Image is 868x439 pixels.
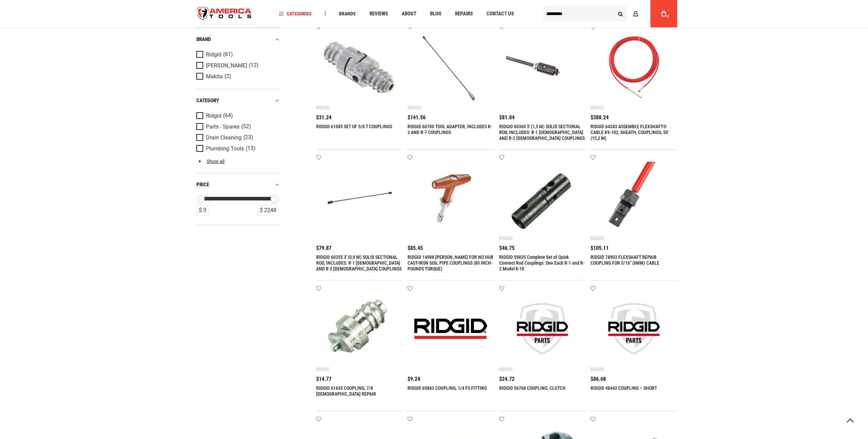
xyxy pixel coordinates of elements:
span: $85.45 [407,245,423,251]
a: RIDGID 61635 COUPLING, 7/8 [DEMOGRAPHIC_DATA] REPAIR [316,385,376,397]
span: Blog [430,11,441,16]
img: RIDGID 14988 TORQUE WRENCH FOR NO HUB CAST-IRON SOIL PIPE COUPLINGS (80 INCH-POUNDS TORQUE) [414,162,487,235]
img: RIDGID 61635 COUPLING, 7/8 MALE REPAIR [323,292,396,365]
span: About [402,11,416,16]
div: Ridgid [591,236,604,241]
span: [PERSON_NAME] [206,62,247,68]
span: Ridgid [206,51,221,57]
span: $46.75 [499,245,515,251]
img: RIDGID 61085 SET OF 5/8 T COUPLINGS [323,31,396,104]
a: RIDGID 59835 Complete Set of Quick Connect Rod Couplings: One Each R-1 and R-2 Model K-10 [499,254,584,271]
div: category [196,96,280,105]
img: RIDGID 59835 Complete Set of Quick Connect Rod Couplings: One Each R-1 and R-2 Model K-10 [506,162,579,235]
span: (23) [243,135,253,141]
div: Ridgid [499,367,513,372]
span: (61) [223,52,233,57]
a: Reviews [366,9,391,18]
span: Categories [279,11,312,16]
span: $388.24 [591,115,609,120]
span: 0 [667,15,669,18]
a: Brands [336,9,359,18]
span: Parts - Spares [206,123,239,130]
div: Ridgid [499,236,513,241]
a: About [399,9,419,18]
div: Ridgid [316,105,329,110]
a: Drain Cleaning (23) [196,134,278,141]
span: Contact Us [487,11,514,16]
a: RIDGID 60700 TOOL ADAPTER, INCLUDES R-2 AND R-7 COUPLINGS [407,124,492,135]
span: Brands [339,11,356,16]
div: Brand [196,35,280,44]
a: Repairs [452,9,476,18]
span: $79.87 [316,245,332,251]
img: RIDGID 78903 FLEXSHAFT REPAIR COUPLING FOR 5/16 [597,162,670,235]
span: $105.11 [591,245,609,251]
span: Plumbing Tools [206,145,244,151]
a: Makita (2) [196,72,278,80]
span: $141.56 [407,115,426,120]
div: Ridgid [316,367,329,372]
a: RIDGID 60355 3' (0,9 M) SOLID SECTIONAL ROD, INCLUDES: R-1 [DEMOGRAPHIC_DATA] AND R-2 [DEMOGRAPHI... [316,254,402,271]
div: price [196,180,280,189]
span: $14.77 [316,376,332,382]
a: Ridgid (64) [196,112,278,119]
img: RIDGID 64343 ASSEMBLY, FLEXSHAFT® CABLE K9-102, SHEATH, COUPLINGS, 50' (15,2 M) [597,31,670,104]
span: (12) [249,63,259,68]
div: Ridgid [591,105,604,110]
span: $24.72 [499,376,515,382]
a: store logo [191,1,258,27]
button: Search [614,7,627,20]
a: Categories [276,9,315,18]
a: RIDGID 65863 COUPLING, 1/4 FS FITTING [407,385,487,391]
div: Product Filters [196,27,280,225]
a: Show all [196,158,224,164]
img: RIDGID 60360 5' (1,5 M) SOLID SECTIONAL ROD, INCLUDES: R-1 MALE AND R-2 FEMALE COUPLINGS [506,31,579,104]
a: Contact Us [483,9,517,18]
a: RIDGID 64343 ASSEMBLY, FLEXSHAFT® CABLE K9-102, SHEATH, COUPLINGS, 50' (15,2 M) [591,124,669,141]
img: RIDGID 56768 COUPLING, CLUTCH [506,292,579,365]
span: Makita [206,73,223,79]
div: Ridgid [591,367,604,372]
img: RIDGID 65863 COUPLING, 1/4 FS FITTING [414,292,487,365]
a: RIDGID 60360 5' (1,5 M) SOLID SECTIONAL ROD, INCLUDES: R-1 [DEMOGRAPHIC_DATA] AND R-2 [DEMOGRAPHI... [499,124,585,141]
a: Parts - Spares (52) [196,123,278,130]
a: RIDGID 56768 COUPLING, CLUTCH [499,385,566,391]
a: RIDGID 78903 FLEXSHAFT REPAIR COUPLING FOR 5/16" (8MM) CABLE [591,254,659,266]
a: RIDGID 48442 COUPLING – SHORT [591,385,657,391]
span: Ridgid [206,112,221,119]
a: RIDGID 14988 [PERSON_NAME] FOR NO HUB CAST-IRON SOIL PIPE COUPLINGS (80 INCH-POUNDS TORQUE) [407,254,493,271]
a: Ridgid (61) [196,51,278,58]
span: $81.04 [499,115,515,120]
img: RIDGID 48442 COUPLING – SHORT [597,292,670,365]
div: $ 2248 [258,204,278,216]
a: RIDGID 61085 SET OF 5/8 T COUPLINGS [316,124,392,129]
a: Blog [427,9,444,18]
img: RIDGID 60700 TOOL ADAPTER, INCLUDES R-2 AND R-7 COUPLINGS [414,31,487,104]
a: Plumbing Tools (13) [196,145,278,152]
span: Repairs [455,11,473,16]
span: Drain Cleaning [206,134,242,141]
span: (64) [223,113,233,119]
img: RIDGID 60355 3' (0,9 M) SOLID SECTIONAL ROD, INCLUDES: R-1 MALE AND R-2 FEMALE COUPLINGS [323,162,396,235]
span: Reviews [370,11,388,16]
span: (2) [224,74,231,79]
span: $86.68 [591,376,606,382]
span: $31.24 [316,115,332,120]
img: America Tools [191,1,258,27]
a: [PERSON_NAME] (12) [196,62,278,69]
span: (13) [246,146,256,151]
div: Ridgid [407,105,421,110]
div: $ 3 [197,204,208,216]
span: $9.24 [407,376,420,382]
span: (52) [241,124,251,130]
